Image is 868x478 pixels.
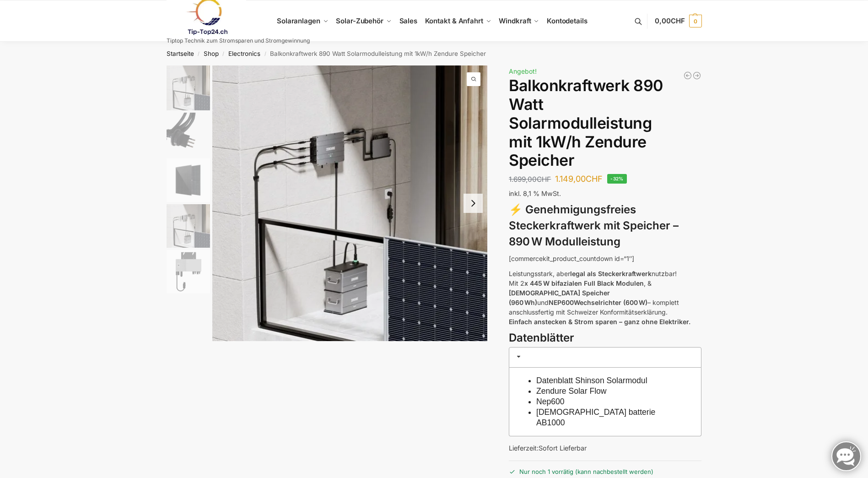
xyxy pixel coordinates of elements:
[539,444,587,452] span: Sofort Lieferbar
[421,0,495,42] a: Kontakt & Anfahrt
[509,330,701,346] h3: Datenblätter
[536,386,607,396] a: Zendure Solar Flow
[277,16,320,25] span: Solaranlagen
[536,407,655,427] a: [DEMOGRAPHIC_DATA] batterie AB1000
[212,65,488,341] a: Znedure solar flow Batteriespeicher fuer BalkonkraftwerkeZnedure solar flow Batteriespeicher fuer...
[607,174,627,184] span: -32%
[495,0,543,42] a: Windkraft
[671,16,685,25] span: CHF
[549,299,647,306] strong: NEP600Wechselrichter (600 W)
[509,269,701,326] p: Leistungsstark, aber nutzbar! Mit 2 , & und – komplett anschlussfertig mit Schweizer Konformitäts...
[570,270,652,277] strong: legal als Steckerkraftwerk
[219,50,228,58] span: /
[509,444,587,452] span: Lieferzeit:
[689,15,702,27] span: 0
[655,7,701,35] a: 0,00CHF 0
[509,254,701,263] p: [commercekit_product_countdown id=“1″]
[509,461,701,477] p: Nur noch 1 vorrätig (kann nachbestellt werden)
[167,65,210,110] img: Zendure-solar-flow-Batteriespeicher für Balkonkraftwerke
[425,16,483,25] span: Kontakt & Anfahrt
[537,175,551,184] span: CHF
[692,71,701,80] a: Steckerkraftwerk mit 4 KW Speicher und 8 Solarmodulen mit 3600 Watt
[464,194,483,213] button: Next slide
[332,0,395,42] a: Solar-Zubehör
[167,38,310,43] p: Tiptop Technik zum Stromsparen und Stromgewinnung
[683,71,692,80] a: Balkonkraftwerk 890 Watt Solarmodulleistung mit 2kW/h Zendure Speicher
[509,190,561,197] span: inkl. 8,1 % MwSt.
[212,65,488,341] img: Zendure-solar-flow-Batteriespeicher für Balkonkraftwerke
[524,279,644,287] strong: x 445 W bifazialen Full Black Modulen
[509,175,551,184] bdi: 1.699,00
[499,16,531,25] span: Windkraft
[167,250,210,293] img: nep-microwechselrichter-600w
[555,174,603,184] bdi: 1.149,00
[194,50,204,58] span: /
[509,318,690,326] strong: Einfach anstecken & Strom sparen – ganz ohne Elektriker.
[547,16,588,25] span: Kontodetails
[509,67,537,75] span: Angebot!
[543,0,591,42] a: Kontodetails
[336,16,383,25] span: Solar-Zubehör
[536,376,647,385] a: Datenblatt Shinson Solarmodul
[509,76,701,170] h1: Balkonkraftwerk 890 Watt Solarmodulleistung mit 1kW/h Zendure Speicher
[509,289,610,306] strong: [DEMOGRAPHIC_DATA] Speicher (960 Wh)
[509,202,701,250] h3: ⚡ Genehmigungsfreies Steckerkraftwerk mit Speicher – 890 W Modulleistung
[399,16,418,25] span: Sales
[204,50,219,57] a: Shop
[586,174,603,184] span: CHF
[536,397,565,406] a: Nep600
[655,16,685,25] span: 0,00
[167,50,194,57] a: Startseite
[395,0,421,42] a: Sales
[167,158,210,202] img: Maysun
[150,42,718,65] nav: Breadcrumb
[167,204,210,248] img: Zendure-solar-flow-Batteriespeicher für Balkonkraftwerke
[228,50,260,57] a: Electronics
[260,50,270,58] span: /
[167,113,210,156] img: Anschlusskabel-3meter_schweizer-stecker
